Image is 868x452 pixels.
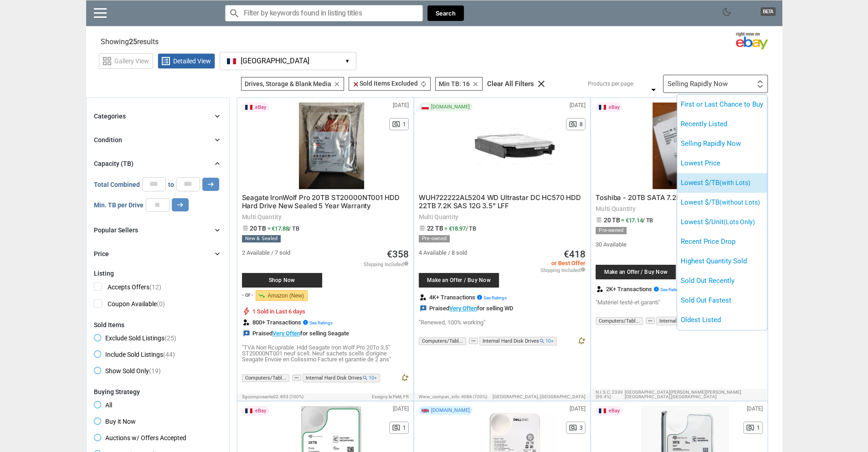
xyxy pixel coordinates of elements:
li: Sold Out Fastest [677,291,767,310]
li: Oldest Listed [677,310,767,330]
li: Selling Rapidly Now [677,134,767,154]
li: Lowest $/TB [677,173,767,193]
li: Lowest $/TB [677,193,767,212]
li: First or Last Chance to Buy [677,95,767,114]
span: (without Lots) [719,199,760,206]
span: (Lots Only) [724,218,755,226]
span: (with Lots) [719,179,750,186]
li: Lowest $/Unit [677,212,767,232]
li: Lowest Price [677,154,767,173]
li: Sold Out Recently [677,271,767,291]
li: Highest Quantity Sold [677,252,767,271]
li: Recently Listed [677,114,767,134]
li: Recent Price Drop [677,232,767,252]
